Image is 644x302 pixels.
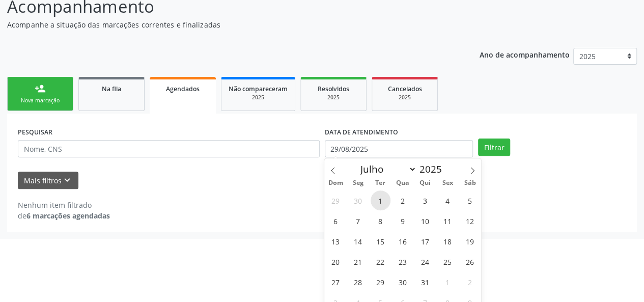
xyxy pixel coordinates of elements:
[414,180,436,186] span: Qui
[371,231,390,251] span: Julho 15, 2025
[393,252,413,271] span: Julho 23, 2025
[18,210,110,221] div: de
[35,83,46,94] div: person_add
[415,272,435,292] span: Julho 31, 2025
[415,252,435,271] span: Julho 24, 2025
[324,180,347,186] span: Dom
[325,124,398,140] label: DATA DE ATENDIMENTO
[348,252,368,271] span: Julho 21, 2025
[18,124,52,140] label: PESQUISAR
[326,272,346,292] span: Julho 27, 2025
[318,85,349,93] span: Resolvidos
[371,211,390,231] span: Julho 8, 2025
[415,211,435,231] span: Julho 10, 2025
[15,97,66,104] div: Nova marcação
[379,94,430,101] div: 2025
[356,162,417,176] select: Month
[416,162,450,176] input: Year
[371,190,390,210] span: Julho 1, 2025
[18,172,78,189] button: Mais filtroskeyboard_arrow_down
[102,85,121,93] span: Na fila
[62,175,73,186] i: keyboard_arrow_down
[459,180,481,186] span: Sáb
[393,272,413,292] span: Julho 30, 2025
[326,231,346,251] span: Julho 13, 2025
[371,252,390,271] span: Julho 22, 2025
[326,252,346,271] span: Julho 20, 2025
[229,94,288,101] div: 2025
[460,190,480,210] span: Julho 5, 2025
[348,231,368,251] span: Julho 14, 2025
[438,252,458,271] span: Julho 25, 2025
[326,211,346,231] span: Julho 6, 2025
[347,180,369,186] span: Seg
[166,85,200,93] span: Agendados
[325,140,473,157] input: Selecione um intervalo
[348,272,368,292] span: Julho 28, 2025
[438,190,458,210] span: Julho 4, 2025
[18,140,320,157] input: Nome, CNS
[371,272,390,292] span: Julho 29, 2025
[460,272,480,292] span: Agosto 2, 2025
[229,85,288,93] span: Não compareceram
[18,200,110,210] div: Nenhum item filtrado
[480,48,570,61] p: Ano de acompanhamento
[391,180,414,186] span: Qua
[308,94,359,101] div: 2025
[393,190,413,210] span: Julho 2, 2025
[7,19,448,30] p: Acompanhe a situação das marcações correntes e finalizadas
[369,180,391,186] span: Ter
[415,231,435,251] span: Julho 17, 2025
[438,231,458,251] span: Julho 18, 2025
[393,211,413,231] span: Julho 9, 2025
[438,211,458,231] span: Julho 11, 2025
[460,211,480,231] span: Julho 12, 2025
[415,190,435,210] span: Julho 3, 2025
[460,252,480,271] span: Julho 26, 2025
[393,231,413,251] span: Julho 16, 2025
[460,231,480,251] span: Julho 19, 2025
[326,190,346,210] span: Junho 29, 2025
[436,180,459,186] span: Sex
[478,139,510,156] button: Filtrar
[26,211,110,221] strong: 6 marcações agendadas
[388,85,422,93] span: Cancelados
[348,211,368,231] span: Julho 7, 2025
[348,190,368,210] span: Junho 30, 2025
[438,272,458,292] span: Agosto 1, 2025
